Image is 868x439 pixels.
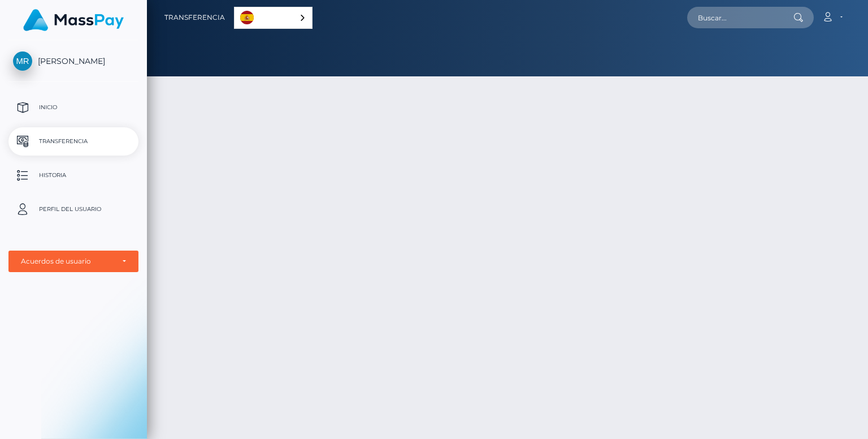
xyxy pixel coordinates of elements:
div: Acuerdos de usuario [21,257,114,266]
img: MassPay [23,9,124,31]
span: [PERSON_NAME] [8,56,138,66]
p: Perfil del usuario [13,201,134,218]
p: Historia [13,167,134,184]
a: Español [235,7,312,28]
aside: Language selected: Español [234,7,313,29]
p: Transferencia [13,133,134,150]
a: Perfil del usuario [8,195,138,223]
a: Inicio [8,93,138,122]
a: Historia [8,161,138,190]
a: Transferencia [8,127,138,156]
input: Buscar... [687,7,793,28]
a: Transferencia [164,6,225,29]
div: Language [234,7,313,29]
p: Inicio [13,99,134,116]
button: Acuerdos de usuario [8,251,138,272]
